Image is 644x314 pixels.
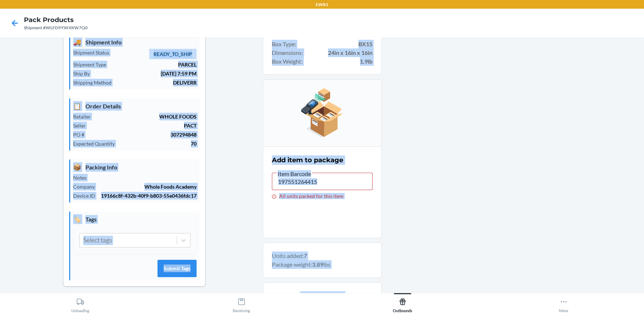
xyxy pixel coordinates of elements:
p: Shipping Method [73,79,117,86]
p: 19166c8f-432b-40f9-b803-55e0436fdc17 [101,192,197,199]
p: Expected Quantity [73,140,121,147]
span: 🏷️ [73,214,81,224]
b: 3.89 [312,261,323,268]
span: 🚚 [73,37,81,47]
div: More [559,295,568,313]
p: EWR1 [316,1,328,8]
p: Whole Foods Academy [101,183,197,190]
p: Units added: [272,251,372,260]
button: Receiving [161,293,322,313]
h2: Add item to package [272,155,343,165]
button: Outbounds [322,293,483,313]
span: Item Barcode [277,170,312,177]
p: PARCEL [112,61,197,68]
strong: BX15 [358,40,372,48]
span: Box Type : [272,40,296,48]
p: WHOLE FOODS [97,113,197,120]
span: READY_TO_SHIP [149,49,197,59]
p: Notes [73,174,92,181]
span: 📦 [73,162,81,172]
p: Shipment Type [73,61,112,68]
div: Shipment #WLFD9YWXKW7Q0 [24,25,88,31]
p: Company [73,183,101,190]
input: Item Barcode All units packed for this item [272,173,372,190]
span: Dimensions : [272,48,303,57]
strong: 24in x 16in x 16in [328,48,372,57]
p: DELIVERR [117,79,197,86]
div: Select tags [83,236,112,245]
p: Shipment Status [73,49,115,56]
p: Retailer [73,113,97,120]
p: Device ID [73,192,101,199]
strong: 1.9lb [360,57,372,66]
p: PACT [92,122,197,129]
div: Receiving [233,295,250,313]
p: Shipment Info [73,37,197,47]
p: 307294848 [90,131,197,138]
span: Package Content [300,291,344,300]
p: Seller [73,122,92,129]
button: More [483,293,644,313]
p: Package weight: lbs [272,260,372,269]
b: 7 [304,252,307,259]
span: 📋 [73,101,81,111]
p: Order Details [73,101,197,111]
p: 70 [121,140,197,147]
div: Outbounds [393,295,412,313]
h4: Pack Products [24,15,88,25]
div: Unloading [71,295,89,313]
p: Tags [73,214,197,224]
div: All units packed for this item [272,193,372,199]
p: Ship By [73,70,96,77]
p: PO # [73,131,90,138]
span: Box Weight : [272,57,303,66]
button: Submit Tags [157,260,197,277]
p: [DATE] 7:59 PM [96,70,197,77]
p: Packing Info [73,162,197,172]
